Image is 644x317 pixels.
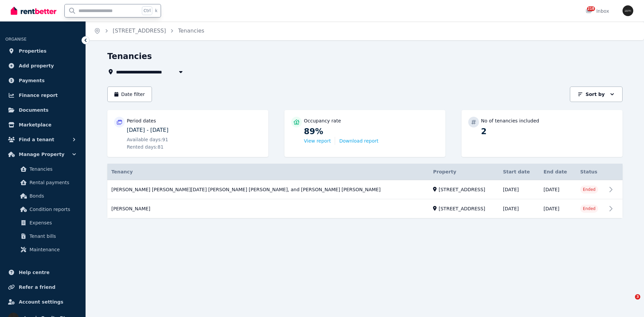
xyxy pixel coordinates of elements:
a: Documents [5,103,80,117]
th: Start date [499,164,539,180]
span: Manage Property [19,150,64,158]
span: 218 [587,6,595,11]
span: Tenant bills [30,232,75,240]
span: Condition reports [30,205,75,213]
span: Tenancies [178,27,204,35]
button: View report [304,138,331,144]
a: View details for Aldana Marlen Zentner, Lucia Pallotta, Melina Andrea Gill, and Yanina Soledad Fl... [107,180,623,199]
span: 3 [635,294,640,300]
span: Rented days: 81 [127,144,164,150]
h1: Tenancies [107,51,152,62]
a: Tenancies [8,162,77,176]
p: 2 [481,126,616,137]
th: End date [539,164,576,180]
p: Occupancy rate [304,117,341,124]
a: Finance report [5,89,80,102]
p: 89% [304,126,439,137]
iframe: Intercom live chat [621,294,637,310]
span: Add property [19,62,54,70]
span: Help centre [19,268,50,276]
span: k [155,8,157,13]
button: Find a tenant [5,133,80,146]
a: Condition reports [8,203,77,216]
span: Payments [19,76,45,85]
span: Available days: 91 [127,136,168,143]
span: Rental payments [30,178,75,187]
p: Period dates [127,117,156,124]
button: Sort by [570,87,623,102]
p: [DATE] - [DATE] [127,126,262,134]
a: Bonds [8,189,77,203]
td: [DATE] [539,199,576,218]
a: Properties [5,44,80,58]
th: Property [429,164,499,180]
span: ORGANISE [5,37,26,42]
a: Help centre [5,266,80,279]
a: Maintenance [8,243,77,256]
button: Manage Property [5,148,80,161]
p: No of tenancies included [481,117,539,124]
span: Ctrl [142,6,152,15]
img: Iconic Realty Pty Ltd [623,5,633,16]
span: Marketplace [19,121,51,129]
span: Bonds [30,192,75,200]
span: Documents [19,106,49,114]
a: Add property [5,59,80,72]
span: Tenancy [111,168,133,175]
button: Date filter [107,87,152,102]
span: Find a tenant [19,136,54,144]
p: Sort by [586,91,605,98]
td: [DATE] [499,199,539,218]
div: Inbox [586,8,609,14]
span: Maintenance [30,246,75,254]
th: Status [576,164,606,180]
a: Rental payments [8,176,77,189]
span: Finance report [19,91,58,99]
span: Refer a friend [19,283,55,291]
a: Tenant bills [8,229,77,243]
span: Account settings [19,298,63,306]
a: View details for Victoria Marquez [107,200,623,218]
a: [STREET_ADDRESS] [113,28,166,34]
a: Payments [5,74,80,87]
nav: Breadcrumb [86,21,212,40]
span: Tenancies [30,165,75,173]
button: Download report [339,138,378,144]
img: RentBetter [11,6,56,16]
span: Properties [19,47,47,55]
a: Account settings [5,295,80,309]
a: Refer a friend [5,280,80,294]
a: Marketplace [5,118,80,131]
span: Expenses [30,219,75,227]
a: Expenses [8,216,77,229]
